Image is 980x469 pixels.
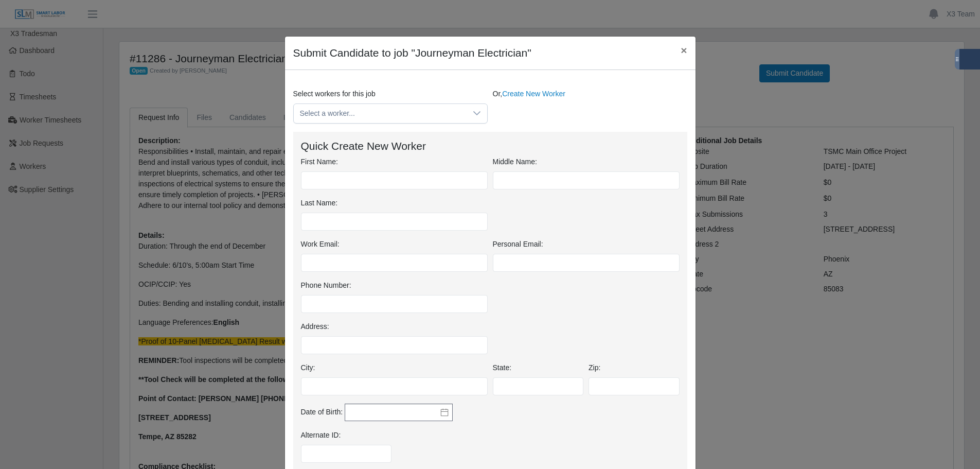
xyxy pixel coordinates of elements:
[589,362,600,373] label: Zip:
[681,44,687,56] span: ×
[301,140,680,152] h4: Quick Create New Worker
[493,362,512,373] label: State:
[672,37,695,64] button: Close
[301,239,340,250] label: Work Email:
[502,90,565,98] a: Create New Worker
[301,198,338,209] label: Last Name:
[301,157,338,167] label: First Name:
[493,239,543,250] label: Personal Email:
[301,362,315,373] label: City:
[293,45,531,61] h4: Submit Candidate to job "Journeyman Electrician"
[490,89,690,124] div: Or,
[8,8,384,20] body: Rich Text Area. Press ALT-0 for help.
[301,407,343,418] label: Date of Birth:
[294,104,467,123] span: Select a worker...
[301,430,341,441] label: Alternate ID:
[301,321,329,332] label: Address:
[301,280,351,291] label: Phone Number:
[493,157,537,167] label: Middle Name:
[293,89,376,99] label: Select workers for this job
